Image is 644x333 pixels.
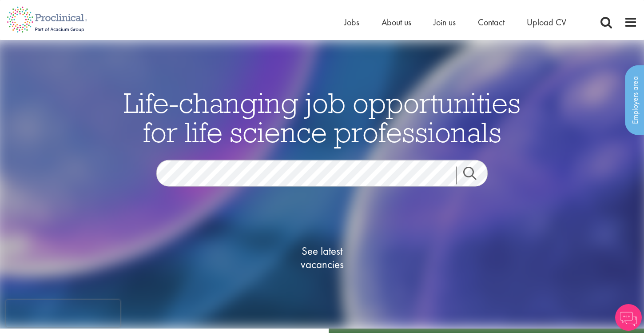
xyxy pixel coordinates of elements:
[6,300,120,327] iframe: reCAPTCHA
[123,85,521,150] span: Life-changing job opportunities for life science professionals
[278,209,366,307] a: See latestvacancies
[433,16,456,28] a: Join us
[615,304,642,331] img: Chatbot
[278,245,366,271] span: See latest vacancies
[527,16,566,28] a: Upload CV
[382,16,411,28] a: About us
[478,16,505,28] a: Contact
[456,167,494,185] a: Job search submit button
[344,16,359,28] a: Jobs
